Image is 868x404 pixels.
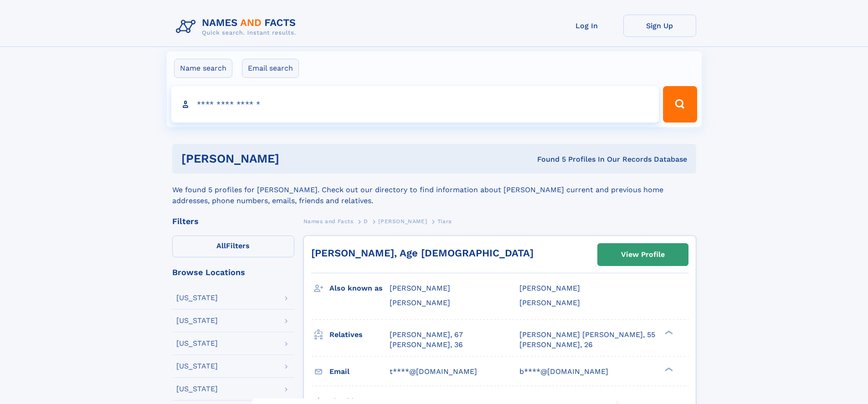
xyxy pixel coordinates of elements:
[378,215,427,227] a: [PERSON_NAME]
[663,329,673,335] div: ❯
[663,366,673,372] div: ❯
[364,218,368,225] span: D
[519,284,580,292] span: [PERSON_NAME]
[519,330,655,340] a: [PERSON_NAME] [PERSON_NAME], 55
[311,247,534,259] a: [PERSON_NAME], Age [DEMOGRAPHIC_DATA]
[437,218,452,225] span: Tiara
[329,364,390,379] h3: Email
[390,284,450,292] span: [PERSON_NAME]
[176,363,218,370] div: [US_STATE]
[303,215,354,227] a: Names and Facts
[176,340,218,347] div: [US_STATE]
[172,268,294,276] div: Browse Locations
[408,154,687,164] div: Found 5 Profiles In Our Records Database
[621,244,665,265] div: View Profile
[176,317,218,324] div: [US_STATE]
[172,15,303,39] img: Logo Names and Facts
[519,298,580,307] span: [PERSON_NAME]
[242,59,299,78] label: Email search
[598,244,688,266] a: View Profile
[172,217,294,225] div: Filters
[390,330,463,340] a: [PERSON_NAME], 67
[390,340,463,350] a: [PERSON_NAME], 36
[329,327,390,343] h3: Relatives
[216,241,226,250] span: All
[174,59,232,78] label: Name search
[663,86,697,123] button: Search Button
[390,298,450,307] span: [PERSON_NAME]
[550,15,623,37] a: Log In
[364,215,368,227] a: D
[172,174,696,206] div: We found 5 profiles for [PERSON_NAME]. Check out our directory to find information about [PERSON_...
[378,218,427,225] span: [PERSON_NAME]
[329,281,390,296] h3: Also known as
[176,385,218,393] div: [US_STATE]
[623,15,696,37] a: Sign Up
[171,86,659,123] input: search input
[181,153,408,164] h1: [PERSON_NAME]
[519,340,593,350] a: [PERSON_NAME], 26
[172,235,294,257] label: Filters
[176,294,218,302] div: [US_STATE]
